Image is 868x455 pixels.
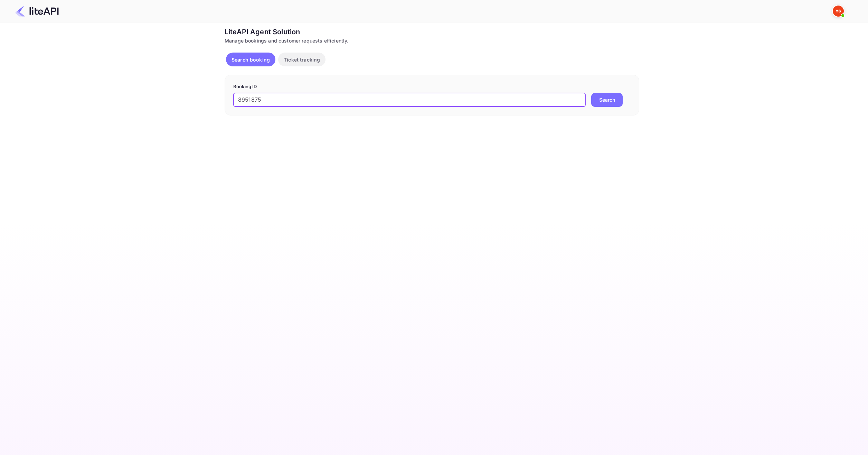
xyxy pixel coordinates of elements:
p: Ticket tracking [284,56,320,63]
input: Enter Booking ID (e.g., 63782194) [233,93,586,107]
div: Manage bookings and customer requests efficiently. [225,37,639,44]
p: Booking ID [233,83,631,90]
div: LiteAPI Agent Solution [225,27,639,37]
p: Search booking [232,56,270,63]
button: Search [591,93,623,107]
img: LiteAPI Logo [15,6,59,17]
img: Yandex Support [833,6,844,17]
